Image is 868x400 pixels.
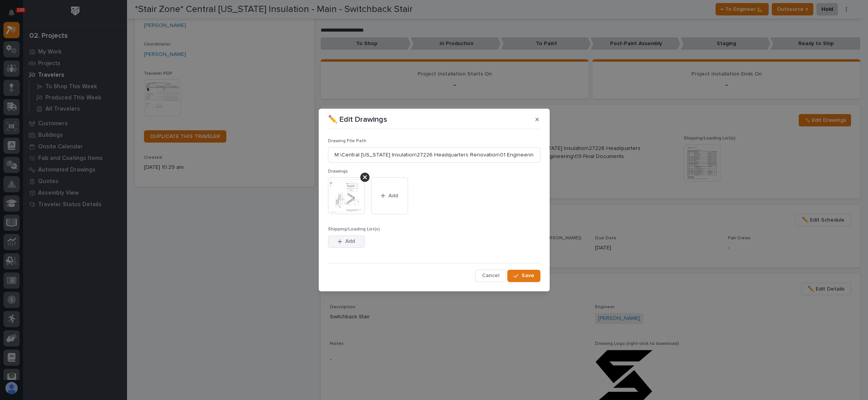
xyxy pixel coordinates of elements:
span: Drawing File Path [328,139,366,143]
button: Save [507,270,540,282]
span: Add [388,192,398,199]
span: Drawings [328,169,348,174]
span: Shipping/Loading List(s) [328,227,380,232]
button: Add [328,235,365,248]
button: Add [371,177,408,214]
button: Cancel [475,270,506,282]
p: ✏️ Edit Drawings [328,115,387,124]
span: Save [522,272,534,279]
span: Add [345,238,355,245]
span: Cancel [482,272,499,279]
